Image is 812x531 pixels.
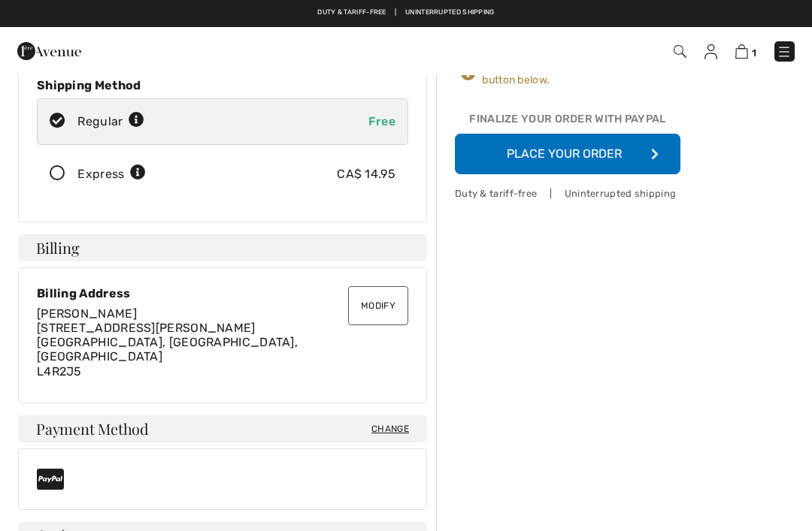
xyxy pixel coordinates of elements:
span: Payment Method [36,421,149,436]
img: Menu [777,44,792,59]
div: CA$ 14.95 [337,165,395,183]
div: Regular [77,113,144,131]
button: Modify [348,286,408,325]
img: My Info [704,44,717,59]
img: Shopping Bag [735,44,748,59]
button: Place Your Order [455,134,680,174]
span: [PERSON_NAME] [37,306,137,321]
span: Billing [36,240,79,255]
div: Billing Address [37,286,408,300]
div: Express [77,165,146,183]
span: Change [371,422,409,436]
span: Free [368,114,395,128]
div: Duty & tariff-free | Uninterrupted shipping [455,186,680,201]
span: 1 [752,47,756,59]
div: Shipping Method [37,78,408,92]
a: 1 [735,42,756,60]
div: Finalize Your Order with PayPal [455,111,680,134]
a: Duty & tariff-free | Uninterrupted shipping [317,8,494,16]
span: [STREET_ADDRESS][PERSON_NAME] [GEOGRAPHIC_DATA], [GEOGRAPHIC_DATA], [GEOGRAPHIC_DATA] L4R2J5 [37,321,298,379]
img: 1ère Avenue [17,36,81,66]
img: Search [674,45,686,58]
a: 1ère Avenue [17,43,81,57]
